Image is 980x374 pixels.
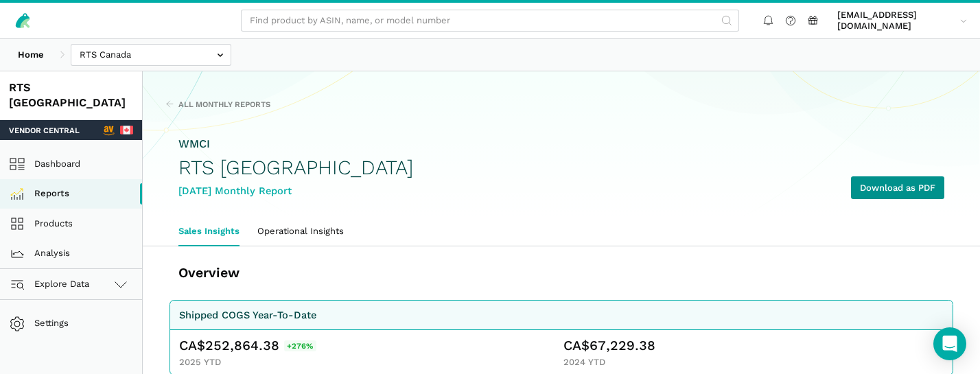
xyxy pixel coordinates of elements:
[241,10,739,32] input: Find product by ASIN, name, or model number
[563,337,590,355] span: CA$
[179,357,559,368] div: 2025 YTD
[851,176,944,199] a: Download as PDF
[120,124,134,137] img: 243-canada-6dcbff6b5ddfbc3d576af9e026b5d206327223395eaa30c1e22b34077c083801.svg
[9,125,80,136] span: Vendor Central
[165,99,271,110] a: All Monthly Reports
[933,327,966,360] div: Open Intercom Messenger
[284,340,317,351] span: +276%
[9,44,53,67] a: Home
[833,8,972,34] a: [EMAIL_ADDRESS][DOMAIN_NAME]
[179,307,316,323] div: Shipped COGS Year-To-Date
[71,44,231,67] input: RTS Canada
[590,337,655,355] span: 67,229.38
[248,217,353,246] a: Operational Insights
[178,183,413,199] div: [DATE] Monthly Report
[178,137,413,152] div: WMCI
[14,276,90,292] span: Explore Data
[9,80,133,112] div: RTS [GEOGRAPHIC_DATA]
[563,357,944,368] div: 2024 YTD
[205,337,279,355] span: 252,864.38
[837,10,955,32] span: [EMAIL_ADDRESS][DOMAIN_NAME]
[170,217,248,246] a: Sales Insights
[178,156,413,179] h1: RTS [GEOGRAPHIC_DATA]
[178,99,270,110] span: All Monthly Reports
[178,264,535,282] h3: Overview
[179,337,205,355] span: CA$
